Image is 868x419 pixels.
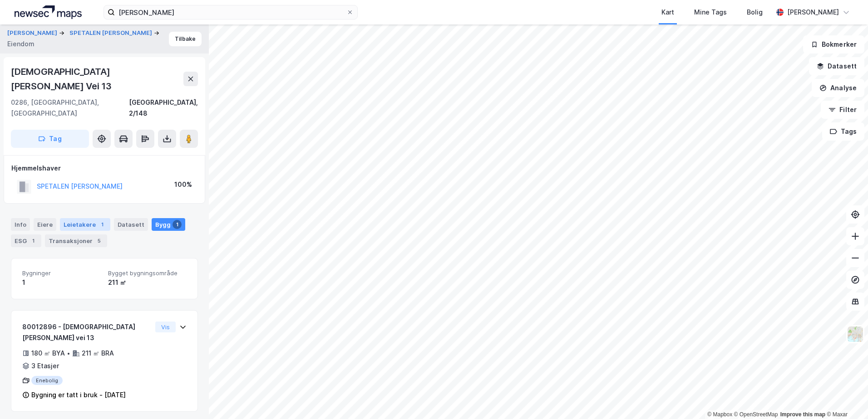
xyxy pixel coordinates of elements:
div: Bygning er tatt i bruk - [DATE] [31,390,126,400]
div: Hjemmelshaver [11,163,197,174]
div: Bolig [747,7,763,18]
div: [GEOGRAPHIC_DATA], 2/148 [129,97,198,119]
div: 1 [98,220,107,229]
button: Tilbake [169,32,202,46]
div: Info [11,218,30,231]
div: Bygg [152,218,185,231]
img: Z [847,326,864,343]
div: Eiendom [7,39,35,49]
div: 1 [173,220,182,229]
button: Vis [155,322,176,332]
div: 0286, [GEOGRAPHIC_DATA], [GEOGRAPHIC_DATA] [11,97,129,119]
div: Transaksjoner [45,234,107,247]
div: ESG [11,234,41,247]
button: Tags [822,122,864,141]
input: Søk på adresse, matrikkel, gårdeiere, leietakere eller personer [115,5,346,19]
div: Kart [661,7,674,18]
div: 180 ㎡ BYA [31,348,65,359]
div: [PERSON_NAME] [787,7,839,18]
div: 211 ㎡ BRA [82,348,114,359]
div: 211 ㎡ [108,277,187,288]
button: Filter [821,101,864,119]
iframe: Chat Widget [823,375,868,419]
button: SPETALEN [PERSON_NAME] [69,29,154,38]
button: Tag [11,130,89,148]
div: Mine Tags [694,7,727,18]
span: Bygninger [22,269,101,277]
div: 1 [22,277,101,288]
span: Bygget bygningsområde [108,269,187,277]
a: OpenStreetMap [734,411,778,418]
a: Improve this map [780,411,825,418]
div: 3 Etasjer [31,361,59,371]
div: Leietakere [60,218,110,231]
button: Bokmerker [803,35,864,54]
div: 100% [174,179,192,190]
div: 1 [29,236,38,245]
div: 80012896 - [DEMOGRAPHIC_DATA][PERSON_NAME] vei 13 [22,322,152,343]
img: logo.a4113a55bc3d86da70a041830d287a7e.svg [15,5,82,19]
div: [DEMOGRAPHIC_DATA][PERSON_NAME] Vei 13 [11,64,183,93]
a: Mapbox [707,411,732,418]
div: Eiere [34,218,56,231]
button: Datasett [809,57,864,75]
button: Analyse [812,79,864,97]
div: Datasett [114,218,148,231]
div: Kontrollprogram for chat [823,375,868,419]
button: [PERSON_NAME] [7,29,59,38]
div: • [67,350,70,357]
div: 5 [94,236,104,245]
